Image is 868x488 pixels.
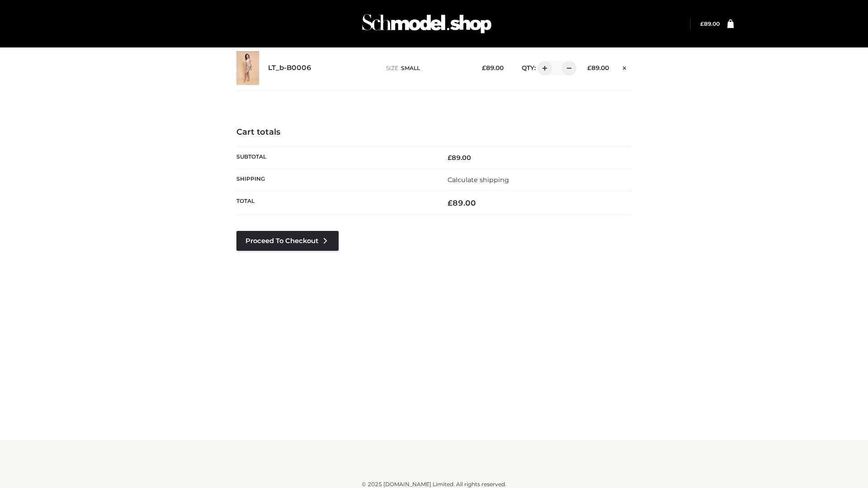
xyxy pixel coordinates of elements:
span: £ [482,64,486,71]
bdi: 89.00 [482,64,504,71]
span: £ [587,64,591,71]
span: SMALL [401,65,420,71]
a: LT_b-B0006 [268,64,311,72]
span: £ [448,198,453,207]
a: Remove this item [618,61,632,73]
div: QTY: [513,61,573,75]
p: size : [386,64,468,72]
bdi: 89.00 [448,198,476,207]
a: Calculate shipping [448,176,509,184]
th: Subtotal [236,146,434,169]
th: Total [236,191,434,215]
bdi: 89.00 [448,154,471,162]
bdi: 89.00 [700,20,720,27]
span: £ [448,154,452,162]
img: Schmodel Admin 964 [359,6,495,42]
h4: Cart totals [236,127,632,137]
a: Proceed to Checkout [236,231,339,251]
th: Shipping [236,169,434,191]
a: £89.00 [700,20,720,27]
span: £ [700,20,704,27]
bdi: 89.00 [587,64,609,71]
